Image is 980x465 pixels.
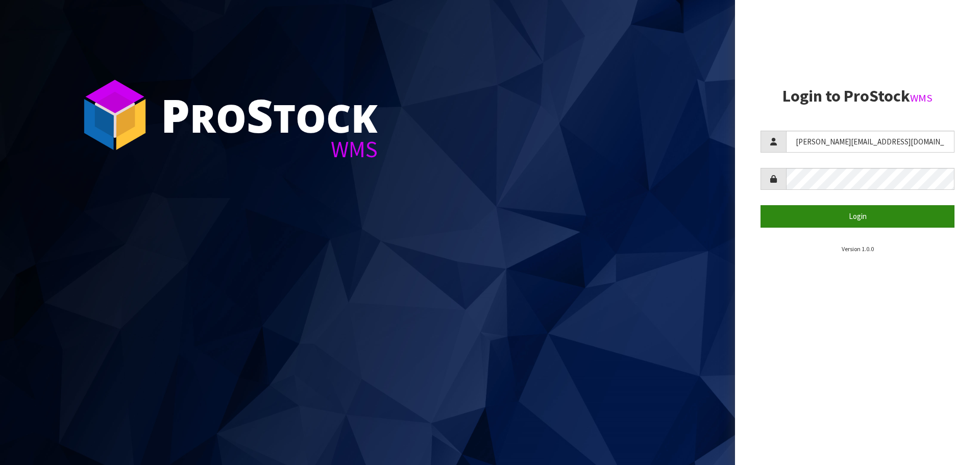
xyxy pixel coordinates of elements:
h2: Login to ProStock [761,87,954,105]
span: P [161,84,190,146]
span: S [247,84,273,146]
div: ro tock [161,92,378,138]
img: ProStock Cube [77,77,153,153]
input: Username [786,131,954,153]
small: WMS [910,91,933,105]
button: Login [761,205,954,227]
div: WMS [161,138,378,161]
small: Version 1.0.0 [842,245,874,253]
